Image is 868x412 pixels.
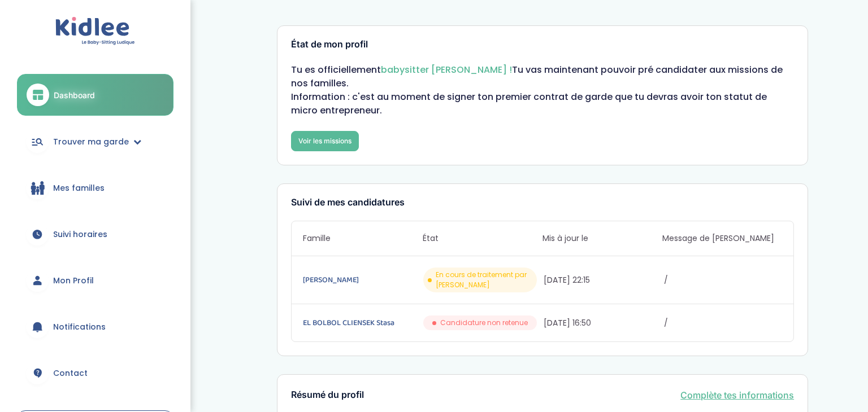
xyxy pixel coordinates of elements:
span: Suivi horaires [53,229,107,240]
a: Notifications [17,306,173,347]
a: Dashboard [17,74,173,116]
span: État [423,233,542,244]
a: Mon Profil [17,260,173,301]
a: Mes familles [17,168,173,208]
a: Contact [17,353,173,393]
span: / [664,317,782,329]
a: Suivi horaires [17,214,173,255]
img: logo.svg [55,17,135,46]
span: Contact [53,367,88,379]
span: Dashboard [54,89,95,101]
a: Trouver ma garde [17,121,173,162]
span: Mes familles [53,182,105,194]
span: Candidature non retenue [440,318,528,328]
span: / [664,274,782,286]
a: Voir les missions [291,131,359,151]
span: Famille [303,233,423,244]
span: Notifications [53,321,106,333]
h3: État de mon profil [291,40,794,50]
span: Message de [PERSON_NAME] [662,233,782,244]
a: [PERSON_NAME] [303,274,421,286]
span: [DATE] 22:15 [544,274,662,286]
span: babysitter [PERSON_NAME] ! [381,63,512,76]
span: [DATE] 16:50 [544,317,662,329]
p: Tu es officiellement Tu vas maintenant pouvoir pré candidater aux missions de nos familles. [291,63,794,90]
p: Information : c'est au moment de signer ton premier contrat de garde que tu devras avoir ton stat... [291,90,794,117]
span: Mis à jour le [542,233,662,244]
a: Complète tes informations [680,388,794,402]
span: Mon Profil [53,275,94,287]
a: EL BOLBOL CLIENSEK Stasa [303,317,421,329]
span: En cours de traitement par [PERSON_NAME] [436,270,532,290]
h3: Suivi de mes candidatures [291,198,794,208]
span: Trouver ma garde [53,136,129,148]
h3: Résumé du profil [291,390,364,400]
